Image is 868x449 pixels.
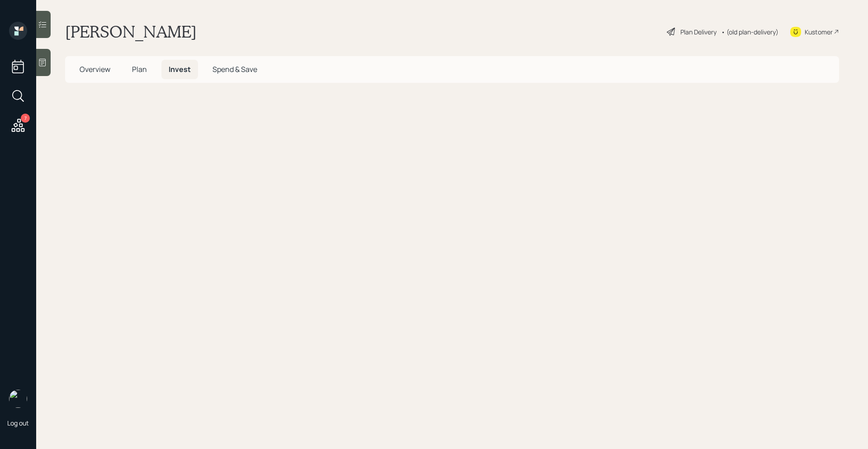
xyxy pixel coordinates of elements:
span: Plan [132,64,147,74]
div: Plan Delivery [680,27,717,37]
span: Spend & Save [212,64,257,74]
div: Kustomer [805,27,833,37]
span: Invest [169,64,191,74]
div: Log out [7,419,29,427]
span: Overview [80,64,110,74]
div: • (old plan-delivery) [721,27,778,37]
h1: [PERSON_NAME] [65,22,197,42]
div: 7 [21,114,30,123]
img: michael-russo-headshot.png [9,390,27,408]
